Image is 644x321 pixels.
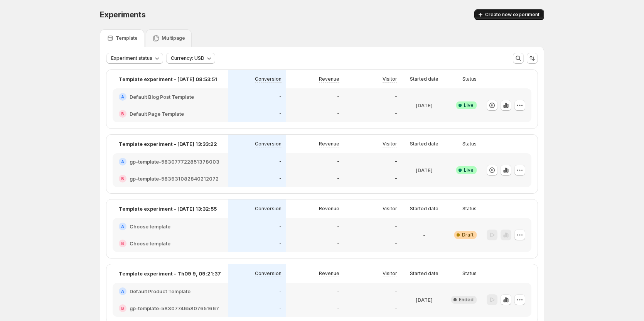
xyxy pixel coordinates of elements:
[279,94,282,100] p: -
[130,175,219,182] h2: gp-template-583931082840212072
[464,167,474,173] span: Live
[337,176,339,182] p: -
[464,102,474,108] span: Live
[416,101,433,109] p: [DATE]
[121,241,124,246] h2: B
[337,94,339,100] p: -
[395,94,397,100] p: -
[395,288,397,294] p: -
[395,240,397,247] p: -
[119,75,217,83] p: Template experiment - [DATE] 08:53:51
[130,287,191,295] h2: Default Product Template
[116,35,138,41] p: Template
[423,231,425,239] p: -
[255,141,282,147] p: Conversion
[319,270,339,277] p: Revenue
[383,206,397,212] p: Visitor
[121,95,124,99] h2: A
[383,270,397,277] p: Visitor
[337,159,339,165] p: -
[130,110,184,118] h2: Default Page Template
[279,288,282,294] p: -
[395,305,397,311] p: -
[337,305,339,311] p: -
[130,223,170,230] h2: Choose template
[462,76,477,82] p: Status
[337,288,339,294] p: -
[459,297,474,303] span: Ended
[279,111,282,117] p: -
[462,141,477,147] p: Status
[462,232,474,238] span: Draft
[337,223,339,230] p: -
[395,223,397,230] p: -
[121,224,124,229] h2: A
[130,93,194,101] h2: Default Blog Post Template
[279,176,282,182] p: -
[171,55,204,61] span: Currency: USD
[410,141,438,147] p: Started date
[527,53,538,64] button: Sort the results
[410,270,438,277] p: Started date
[255,270,282,277] p: Conversion
[416,296,433,304] p: [DATE]
[119,270,221,277] p: Template experiment - Th09 9, 09:21:37
[485,12,539,18] span: Create new experiment
[121,176,124,181] h2: B
[395,159,397,165] p: -
[395,111,397,117] p: -
[255,206,282,212] p: Conversion
[319,141,339,147] p: Revenue
[474,9,544,20] button: Create new experiment
[166,53,215,64] button: Currency: USD
[130,304,219,312] h2: gp-template-583077465807651667
[100,10,146,19] span: Experiments
[395,176,397,182] p: -
[162,35,185,41] p: Multipage
[462,270,477,277] p: Status
[121,306,124,311] h2: B
[279,305,282,311] p: -
[410,76,438,82] p: Started date
[279,159,282,165] p: -
[337,240,339,247] p: -
[462,206,477,212] p: Status
[416,166,433,174] p: [DATE]
[106,53,163,64] button: Experiment status
[119,205,217,213] p: Template experiment - [DATE] 13:32:55
[319,206,339,212] p: Revenue
[255,76,282,82] p: Conversion
[121,159,124,164] h2: A
[319,76,339,82] p: Revenue
[130,158,219,166] h2: gp-template-583077722851378003
[121,289,124,294] h2: A
[119,140,217,148] p: Template experiment - [DATE] 13:33:22
[337,111,339,117] p: -
[383,141,397,147] p: Visitor
[279,240,282,247] p: -
[121,112,124,116] h2: B
[279,223,282,230] p: -
[130,240,170,247] h2: Choose template
[383,76,397,82] p: Visitor
[410,206,438,212] p: Started date
[111,55,152,61] span: Experiment status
